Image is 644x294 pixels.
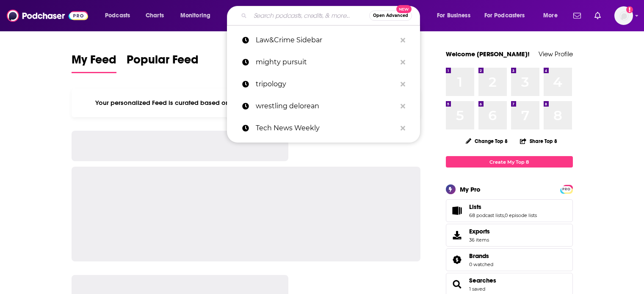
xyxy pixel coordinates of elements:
[373,14,408,18] span: Open Advanced
[235,6,428,25] div: Search podcasts, credits, & more...
[431,9,481,22] button: open menu
[99,9,141,22] button: open menu
[174,9,221,22] button: open menu
[227,29,420,51] a: Law&Crime Sidebar
[256,29,396,51] p: Law&Crime Sidebar
[543,10,558,22] span: More
[469,228,490,235] span: Exports
[537,9,568,22] button: open menu
[520,133,558,149] button: Share Top 8
[256,117,396,139] p: Tech News Weekly
[369,11,412,21] button: Open AdvancedNew
[449,205,466,217] a: Lists
[570,8,584,23] a: Show notifications dropdown
[72,88,421,117] div: Your personalized Feed is curated based on the Podcasts, Creators, Users, and Lists that you Follow.
[561,186,572,192] a: PRO
[446,50,530,58] a: Welcome [PERSON_NAME]!
[561,186,572,192] span: PRO
[591,8,604,23] a: Show notifications dropdown
[504,212,505,218] span: ,
[227,51,420,73] a: mighty pursuit
[469,261,493,267] a: 0 watched
[227,117,420,139] a: Tech News Weekly
[469,203,481,211] span: Lists
[437,10,470,22] span: For Business
[105,10,130,22] span: Podcasts
[469,237,490,243] span: 36 items
[256,95,396,117] p: wrestling delorean
[469,252,493,260] a: Brands
[469,212,504,218] a: 68 podcast lists
[7,8,88,24] img: Podchaser - Follow, Share and Rate Podcasts
[469,286,485,292] a: 1 saved
[449,254,466,266] a: Brands
[626,6,633,13] svg: Add a profile image
[469,252,489,260] span: Brands
[146,10,164,22] span: Charts
[484,10,525,22] span: For Podcasters
[72,52,116,72] span: My Feed
[127,52,199,72] span: Popular Feed
[469,203,537,211] a: Lists
[72,52,116,73] a: My Feed
[446,199,573,222] span: Lists
[614,6,633,25] img: User Profile
[256,73,396,95] p: tripology
[250,9,369,22] input: Search podcasts, credits, & more...
[461,136,513,146] button: Change Top 8
[460,185,481,193] div: My Pro
[469,277,496,284] a: Searches
[256,51,396,73] p: mighty pursuit
[180,10,210,22] span: Monitoring
[539,50,573,58] a: View Profile
[614,6,633,25] span: Logged in as NickG
[227,73,420,95] a: tripology
[140,9,169,22] a: Charts
[449,278,466,290] a: Searches
[227,95,420,117] a: wrestling delorean
[449,229,466,241] span: Exports
[446,224,573,247] a: Exports
[446,248,573,271] span: Brands
[396,5,412,13] span: New
[614,6,633,25] button: Show profile menu
[446,156,573,168] a: Create My Top 8
[505,212,537,218] a: 0 episode lists
[479,9,537,22] button: open menu
[127,52,199,73] a: Popular Feed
